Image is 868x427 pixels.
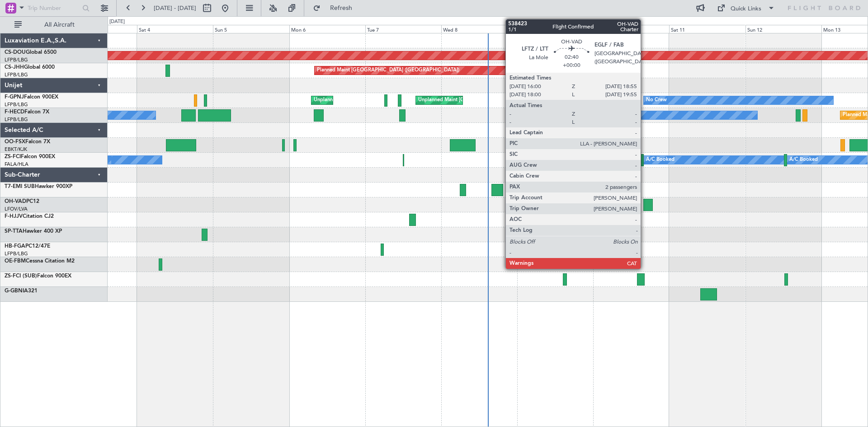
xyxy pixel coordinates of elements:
[5,206,28,212] a: LFOV/LVA
[5,139,25,145] span: OO-FSX
[517,25,593,33] div: Thu 9
[5,94,58,100] a: F-GPNJFalcon 900EX
[646,153,675,167] div: A/C Booked
[10,18,98,32] button: All Aircraft
[731,5,761,14] div: Quick Links
[5,229,23,234] span: SP-TTA
[593,25,669,33] div: Fri 10
[322,5,360,11] span: Refresh
[5,288,24,294] span: G-GBNI
[611,108,632,122] div: No Crew
[109,18,125,26] div: [DATE]
[5,250,28,257] a: LFPB/LBG
[418,94,567,107] div: Unplanned Maint [GEOGRAPHIC_DATA] ([GEOGRAPHIC_DATA])
[5,244,25,249] span: HB-FGA
[154,4,196,12] span: [DATE] - [DATE]
[789,153,818,167] div: A/C Booked
[646,94,667,107] div: No Crew
[5,154,21,160] span: ZS-FCI
[5,109,24,115] span: F-HECD
[5,184,35,189] span: T7-EMI SUB
[5,288,38,294] a: G-GBNIA321
[5,56,28,63] a: LFPB/LBG
[5,244,50,249] a: HB-FGAPC12/47E
[5,273,37,279] span: ZS-FCI (SUB)
[561,138,666,152] div: Planned Maint Kortrijk-[GEOGRAPHIC_DATA]
[5,50,26,55] span: CS-DOU
[24,22,95,28] span: All Aircraft
[569,153,597,167] div: A/C Booked
[314,94,462,107] div: Unplanned Maint [GEOGRAPHIC_DATA] ([GEOGRAPHIC_DATA])
[669,25,745,33] div: Sat 11
[5,65,24,70] span: CS-JHH
[5,109,49,115] a: F-HECDFalcon 7X
[5,229,62,234] a: SP-TTAHawker 400 XP
[5,154,55,160] a: ZS-FCIFalcon 900EX
[289,25,365,33] div: Mon 6
[5,161,28,168] a: FALA/HLA
[712,1,779,15] button: Quick Links
[5,199,39,204] a: OH-VADPC12
[441,25,517,33] div: Wed 8
[5,139,50,145] a: OO-FSXFalcon 7X
[745,25,821,33] div: Sun 12
[28,1,80,15] input: Trip Number
[5,273,71,279] a: ZS-FCI (SUB)Falcon 900EX
[5,50,57,55] a: CS-DOUGlobal 6500
[5,258,26,264] span: OE-FBM
[5,258,75,264] a: OE-FBMCessna Citation M2
[5,116,28,123] a: LFPB/LBG
[309,1,363,15] button: Refresh
[5,94,24,100] span: F-GPNJ
[5,184,72,189] a: T7-EMI SUBHawker 900XP
[5,71,28,78] a: LFPB/LBG
[5,146,27,153] a: EBKT/KJK
[5,214,54,219] a: F-HJJVCitation CJ2
[213,25,289,33] div: Sun 5
[5,65,55,70] a: CS-JHHGlobal 6000
[5,199,26,204] span: OH-VAD
[365,25,441,33] div: Tue 7
[5,214,23,219] span: F-HJJV
[5,101,28,108] a: LFPB/LBG
[317,64,459,77] div: Planned Maint [GEOGRAPHIC_DATA] ([GEOGRAPHIC_DATA])
[137,25,213,33] div: Sat 4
